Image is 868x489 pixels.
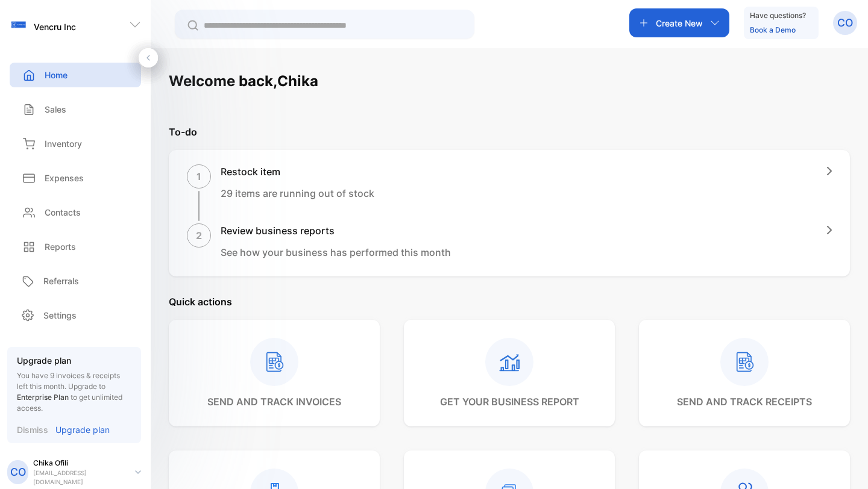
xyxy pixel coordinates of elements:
p: Inventory [45,137,82,150]
p: Expenses [45,172,84,184]
p: Reports [45,240,76,253]
button: CO [833,8,857,37]
p: Chika Ofili [33,458,125,469]
p: See how your business has performed this month [221,245,451,260]
h1: Welcome back, Chika [169,70,318,92]
p: You have 9 invoices & receipts left this month. [17,370,131,414]
p: Upgrade plan [55,423,110,436]
h1: Restock item [221,164,374,179]
p: send and track invoices [207,394,341,409]
p: Sales [45,103,66,116]
p: 2 [196,228,202,243]
p: CO [837,15,853,31]
p: 1 [197,169,201,184]
p: get your business report [440,394,579,409]
p: [EMAIL_ADDRESS][DOMAIN_NAME] [33,469,125,487]
p: Vencru Inc [34,20,76,33]
span: Upgrade to to get unlimited access. [17,382,122,413]
p: Contacts [45,206,81,219]
p: Referrals [43,275,79,287]
p: Quick actions [169,294,850,309]
p: 29 items are running out of stock [221,186,374,201]
p: Upgrade plan [17,354,131,367]
a: Book a Demo [750,25,796,34]
p: Settings [43,309,77,322]
p: Create New [656,17,703,30]
p: Home [45,69,68,81]
p: To-do [169,125,850,139]
button: Create New [629,8,729,37]
h1: Review business reports [221,223,451,238]
p: send and track receipts [677,394,812,409]
p: Dismiss [17,423,48,436]
p: CO [10,464,26,480]
img: logo [10,16,28,34]
p: Have questions? [750,10,806,22]
span: Enterprise Plan [17,393,69,402]
a: Upgrade plan [48,423,110,436]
